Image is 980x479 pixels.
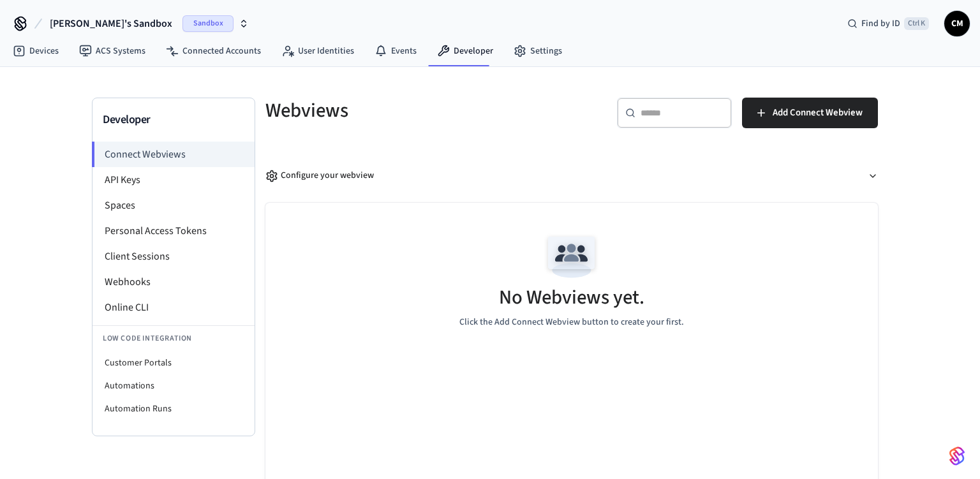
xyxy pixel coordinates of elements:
li: Automation Runs [93,397,255,420]
button: CM [944,11,970,36]
p: Click the Add Connect Webview button to create your first. [459,316,684,329]
a: Developer [427,40,503,63]
a: Events [364,40,427,63]
li: Webhooks [93,269,255,295]
a: User Identities [271,40,364,63]
span: [PERSON_NAME]'s Sandbox [50,16,172,31]
a: ACS Systems [69,40,156,63]
a: Connected Accounts [156,40,271,63]
li: Connect Webviews [92,142,255,167]
button: Add Connect Webview [742,98,878,128]
li: API Keys [93,167,255,193]
span: Ctrl K [904,17,929,30]
div: Find by IDCtrl K [837,12,939,35]
a: Devices [3,40,69,63]
li: Automations [93,374,255,397]
li: Low Code Integration [93,325,255,351]
h3: Developer [103,111,244,129]
h5: Webviews [265,98,564,124]
li: Client Sessions [93,244,255,269]
span: Sandbox [182,15,234,32]
li: Customer Portals [93,351,255,374]
span: Find by ID [861,17,900,30]
a: Settings [503,40,572,63]
li: Personal Access Tokens [93,218,255,244]
li: Spaces [93,193,255,218]
span: Add Connect Webview [773,105,863,121]
button: Configure your webview [265,159,878,193]
h5: No Webviews yet. [499,284,644,311]
span: CM [946,12,969,35]
li: Online CLI [93,295,255,320]
img: SeamLogoGradient.69752ec5.svg [949,446,965,466]
div: Configure your webview [265,169,374,182]
img: Team Empty State [543,228,600,286]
